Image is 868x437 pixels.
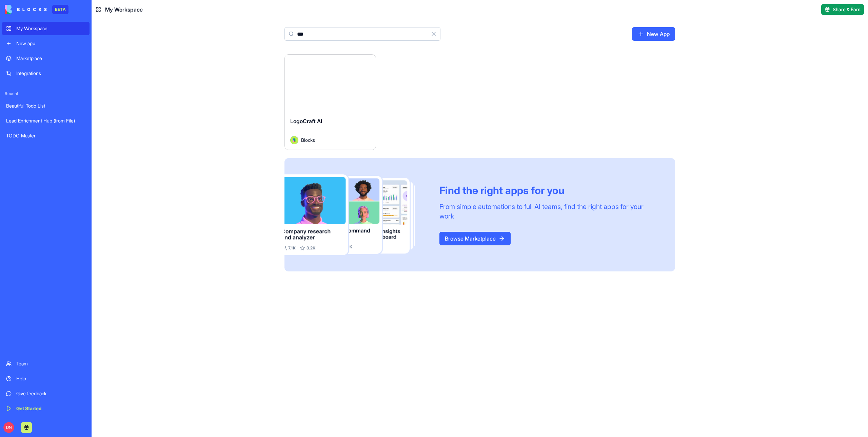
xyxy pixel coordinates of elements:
a: Give feedback [2,387,90,400]
div: Integrations [16,70,85,77]
a: My Workspace [2,22,90,35]
img: Avatar [290,136,298,144]
a: BETA [5,5,68,14]
span: Blocks [301,136,315,144]
a: Get Started [2,402,90,415]
a: New App [632,27,675,41]
div: Marketplace [16,55,85,62]
div: Find the right apps for you [439,184,659,196]
a: TODO Master [2,129,90,142]
span: Share & Earn [833,6,861,13]
div: Give feedback [16,390,85,397]
a: LogoCraft AIAvatarBlocks [284,54,376,150]
div: Lead Enrichment Hub (from File) [6,117,85,124]
div: BETA [52,5,68,14]
a: Lead Enrichment Hub (from File) [2,114,90,128]
div: Help [16,375,85,382]
button: Clear [427,27,440,41]
img: Frame_181_egmpey.png [284,174,429,255]
div: Get Started [16,405,85,412]
div: New app [16,40,85,47]
a: New app [2,37,90,50]
div: Team [16,360,85,367]
img: logo [5,5,47,14]
div: My Workspace [16,25,85,32]
span: LogoCraft AI [290,118,322,125]
div: From simple automations to full AI teams, find the right apps for your work [439,202,659,221]
button: Share & Earn [821,4,864,15]
span: DN [3,422,14,433]
a: Help [2,372,90,385]
a: Beautiful Todo List [2,99,90,113]
span: My Workspace [105,5,143,14]
span: Recent [2,91,90,96]
a: Integrations [2,66,90,80]
div: TODO Master [6,132,85,139]
div: Beautiful Todo List [6,102,85,109]
a: Browse Marketplace [439,232,511,245]
a: Team [2,357,90,370]
a: Marketplace [2,52,90,65]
